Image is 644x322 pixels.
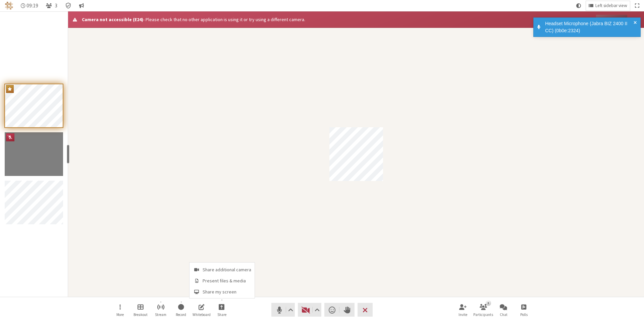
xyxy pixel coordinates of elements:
span: Whiteboard [193,313,211,317]
div: Headset Microphone (Jabra BIZ 2400 II CC) (0b0e:2324) [543,20,636,34]
button: Using system theme [574,1,584,10]
span: Chat [500,313,507,317]
button: Start streaming [151,301,170,319]
span: Left sidebar view [595,3,627,8]
div: Timer [18,1,41,10]
span: Participants [473,313,493,317]
button: Video setting [313,303,321,317]
button: Start video (Alt+V) [298,303,321,317]
div: Meeting details Encryption enabled [62,1,74,10]
button: Open poll [515,301,533,319]
button: Fullscreen [632,1,642,10]
span: Share my screen [203,289,251,294]
button: Open menu [111,301,129,319]
img: Iotum [5,2,13,10]
span: 3 [55,3,57,8]
button: Open menu [212,301,231,319]
button: Audio settings [286,303,294,317]
button: Open participant list [43,1,60,10]
button: Present files & media [190,275,255,286]
strong: Camera not accessible (E24) [82,16,143,22]
button: Send a reaction [324,303,339,317]
button: Close alert [630,15,639,25]
span: Invite [459,313,467,317]
span: Record [176,313,186,317]
span: Share additional camera [203,267,251,272]
div: 3 [486,300,491,306]
section: Participant [68,11,644,297]
span: Share [217,313,226,317]
span: 09:19 [26,3,38,8]
span: Present files & media [203,278,251,283]
span: More [116,313,124,317]
button: Start recording [172,301,191,319]
div: - Please check that no other application is using it or try using a different camera. [82,16,591,23]
div: resize [67,145,69,164]
button: Manage Breakout Rooms [131,301,150,319]
button: Share my screen [190,286,255,298]
button: Conversation [76,1,87,10]
button: Open participant list [474,301,493,319]
span: Stream [155,313,166,317]
span: Breakout [133,313,148,317]
button: Invite participants (Alt+I) [453,301,472,319]
span: Polls [520,313,528,317]
button: Change layout [586,1,630,10]
button: Mute (Alt+A) [271,303,295,317]
button: Open chat [494,301,513,319]
button: Raise hand [339,303,355,317]
button: Open shared whiteboard [192,301,211,319]
button: End or leave meeting [358,303,373,317]
button: Share additional camera [190,263,255,275]
button: Open settings [596,15,627,25]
